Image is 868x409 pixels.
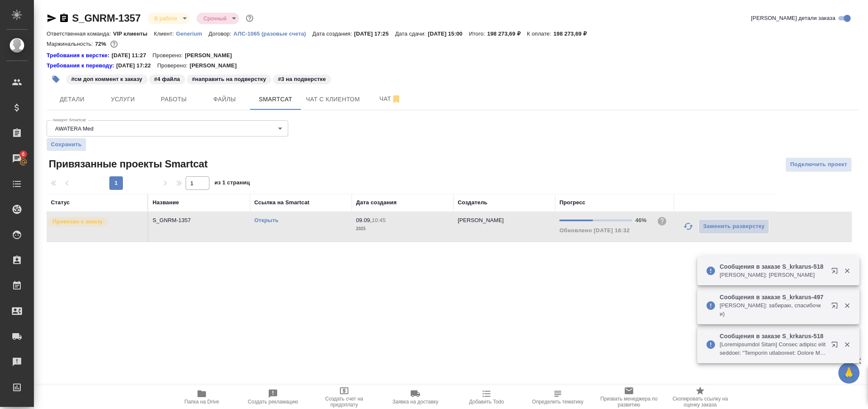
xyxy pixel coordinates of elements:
p: #3 на подверстке [278,75,326,83]
span: из 1 страниц [214,178,250,190]
div: В работе [197,13,239,24]
a: 6 [2,148,32,169]
button: Добавить тэг [47,70,65,89]
button: Открыть в новой вкладке [826,262,846,283]
p: 198 273,69 ₽ [487,31,527,37]
button: AWATERA Med [53,125,96,132]
button: Открыть в новой вкладке [826,297,846,317]
div: Нажми, чтобы открыть папку с инструкцией [47,51,111,60]
p: К оплате: [527,31,554,37]
p: [PERSON_NAME] [189,61,243,70]
a: Требования к верстке: [47,51,111,60]
span: направить на подверстку [186,75,272,82]
button: Закрыть [838,341,856,348]
p: 10:45 [372,217,386,223]
button: Обновить прогресс [678,216,698,236]
p: Сообщения в заказе S_krkarus-518 [720,262,826,271]
span: Обновлено [DATE] 16:32 [559,227,630,234]
p: Привязан к заказу [53,217,103,226]
p: [DATE] 11:27 [111,51,153,60]
p: Generium [176,31,209,37]
button: Открыть в новой вкладке [826,336,846,356]
span: [PERSON_NAME] детали заказа [751,14,835,22]
div: AWATERA Med [47,120,288,136]
span: Чат с клиентом [306,94,360,105]
p: Сообщения в заказе S_krkarus-497 [720,293,826,301]
p: [PERSON_NAME]: [PERSON_NAME] [720,271,826,279]
div: Дата создания [356,198,397,207]
span: Услуги [103,94,143,105]
p: #4 файла [154,75,180,83]
p: Проверено: [153,51,185,60]
p: [PERSON_NAME]: забираю, спасибочки) [720,301,826,318]
p: Договор: [209,31,234,37]
span: Сохранить [51,140,82,149]
p: [PERSON_NAME] [185,51,238,60]
div: Нажми, чтобы открыть папку с инструкцией [47,61,116,70]
p: Сообщения в заказе S_krkarus-518 [720,332,826,340]
p: 09.09, [356,217,372,223]
button: Сохранить [47,138,86,151]
span: Чат [370,94,411,104]
p: АЛС-1065 (разовые счета) [234,31,312,37]
p: VIP клиенты [113,31,154,37]
p: S_GNRM-1357 [153,216,246,225]
span: Работы [153,94,194,105]
div: 46% [635,216,650,225]
div: Ссылка на Smartcat [254,198,309,207]
button: Доп статусы указывают на важность/срочность заказа [244,13,255,24]
div: В работе [147,13,190,24]
p: [PERSON_NAME] [458,217,504,223]
button: 46460.44 RUB; [108,39,120,50]
span: 6 [17,150,30,159]
p: Дата создания: [312,31,354,37]
p: Проверено: [157,61,190,70]
span: 3 на подверстке [272,75,332,82]
span: Привязанные проекты Smartcat [47,157,208,171]
button: Заменить разверстку [698,219,769,234]
p: Клиент: [154,31,176,37]
span: Файлы [204,94,245,105]
button: Скопировать ссылку для ЯМессенджера [47,13,57,23]
button: Срочный [201,15,229,22]
a: Generium [176,30,209,37]
span: 4 файла [148,75,186,82]
p: [DATE] 17:22 [116,61,157,70]
button: Подключить проект [785,157,852,172]
span: Smartcat [255,94,296,105]
span: Подключить проект [790,160,847,170]
a: S_GNRM-1357 [72,12,141,24]
p: [Loremipsumdol Sitam] Consec adipisc elitseddoei: "Temporin utlaboreet: Dolore Magna: Aliquaeni a... [720,340,826,357]
p: [DATE] 15:00 [428,31,469,37]
p: [DATE] 17:25 [354,31,395,37]
p: #направить на подверстку [192,75,266,83]
div: Статус [51,198,70,207]
p: Маржинальность: [47,41,95,47]
button: В работе [152,15,180,22]
button: Закрыть [838,302,856,309]
svg: Отписаться [391,94,401,104]
div: Название [153,198,179,207]
a: АЛС-1065 (разовые счета) [234,30,312,37]
div: Прогресс [559,198,585,207]
p: 72% [95,41,108,47]
p: #см доп коммент к заказу [71,75,142,83]
button: Скопировать ссылку [59,13,69,23]
span: Заменить разверстку [703,222,765,231]
button: Закрыть [838,267,856,275]
a: Открыть [254,217,278,223]
p: 198 273,69 ₽ [554,31,593,37]
p: Дата сдачи: [395,31,428,37]
p: Ответственная команда: [47,31,113,37]
div: Создатель [458,198,487,207]
a: Требования к переводу: [47,61,116,70]
p: 2025 [356,225,449,233]
span: Детали [52,94,92,105]
p: Итого: [469,31,487,37]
